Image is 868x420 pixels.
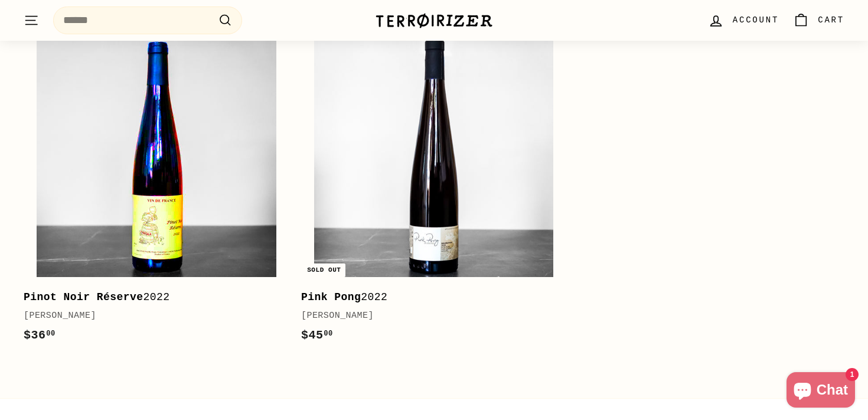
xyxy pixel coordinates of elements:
[301,328,333,342] span: $45
[24,291,143,303] b: Pinot Noir Réserve
[818,14,844,27] span: Cart
[24,25,289,357] a: Pinot Noir Réserve2022[PERSON_NAME]
[24,328,56,342] span: $36
[324,330,332,338] sup: 00
[302,263,345,277] div: Sold out
[733,14,779,27] span: Account
[783,372,859,411] inbox-online-store-chat: Shopify online store chat
[301,309,555,323] div: [PERSON_NAME]
[701,3,786,38] a: Account
[301,291,361,303] b: Pink Pong
[301,289,555,306] div: 2022
[301,25,567,357] a: Sold out Pink Pong2022[PERSON_NAME]
[24,309,278,323] div: [PERSON_NAME]
[786,3,851,38] a: Cart
[46,330,55,338] sup: 00
[24,289,278,306] div: 2022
